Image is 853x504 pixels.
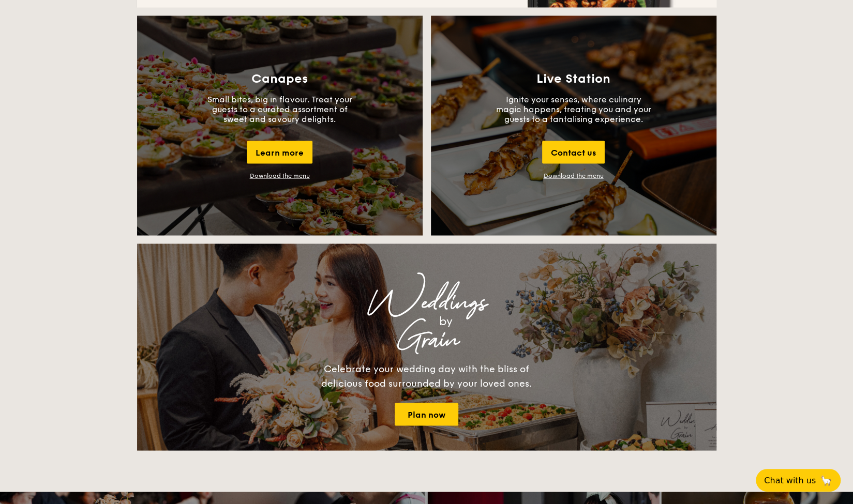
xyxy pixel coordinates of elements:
div: Weddings [228,293,625,312]
p: Small bites, big in flavour. Treat your guests to a curated assortment of sweet and savoury delig... [202,95,357,124]
div: Grain [228,330,625,349]
h3: Live Station [536,72,610,86]
a: Download the menu [544,172,604,179]
div: by [266,312,625,330]
div: Learn more [247,141,312,163]
div: Contact us [542,141,605,163]
p: Ignite your senses, where culinary magic happens, treating you and your guests to a tantalising e... [496,95,651,124]
button: Chat with us🦙 [756,469,841,492]
div: Celebrate your wedding day with the bliss of delicious food surrounded by your loved ones. [310,361,543,390]
span: 🦙 [820,475,832,486]
a: Plan now [395,403,458,425]
h3: Canapes [251,72,308,86]
span: Chat with us [764,476,816,485]
div: Download the menu [250,172,310,179]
